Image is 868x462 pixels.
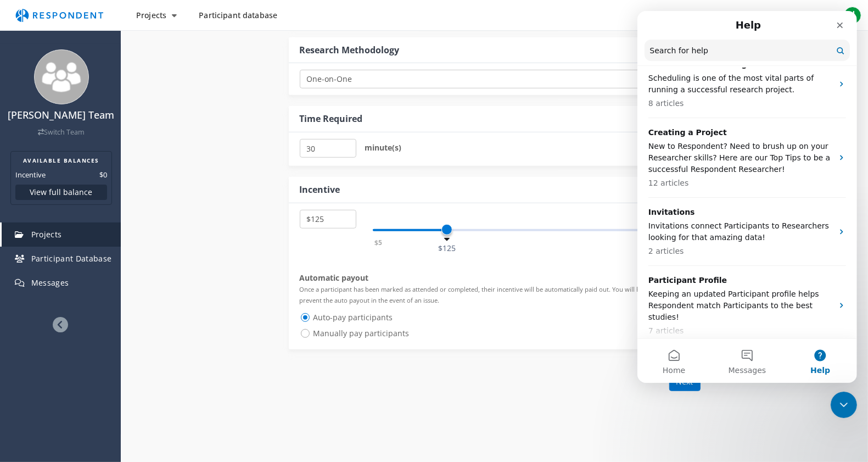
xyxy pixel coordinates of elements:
a: Help and support [701,4,723,26]
iframe: Intercom live chat [637,11,857,383]
section: Balance summary [10,151,112,205]
span: $5 [373,237,384,248]
span: $125 [436,242,457,254]
h4: [PERSON_NAME] Team [7,110,115,121]
button: J [842,5,864,25]
button: View full balance [15,185,107,200]
img: team_avatar_256.png [34,49,89,104]
span: Projects [31,229,62,240]
span: Projects [136,10,166,20]
button: Julianna Almeria Team [727,5,837,25]
span: Participant Database [31,253,112,264]
span: Manually pay participants [300,327,410,340]
h2: AVAILABLE BALANCES [15,156,107,165]
iframe: Intercom live chat [831,392,857,418]
span: [PERSON_NAME] Team [749,10,835,20]
span: J [844,7,861,24]
span: Auto-pay participants [300,311,393,324]
div: Incentive [300,183,340,196]
dd: $0 [99,169,107,180]
div: Time Required [300,113,363,125]
img: respondent-logo.png [9,5,110,26]
a: Message participants [675,4,697,26]
small: Once a participant has been marked as attended or completed, their incentive will be automaticall... [300,285,685,304]
a: Participant database [190,5,286,25]
a: Switch Team [38,127,85,137]
span: Participant database [199,10,277,20]
button: Projects [127,5,186,25]
span: Messages [31,277,69,288]
label: minute(s) [365,139,401,157]
dt: Incentive [15,169,46,180]
div: Research Methodology [300,44,400,57]
strong: Automatic payout [300,272,369,283]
